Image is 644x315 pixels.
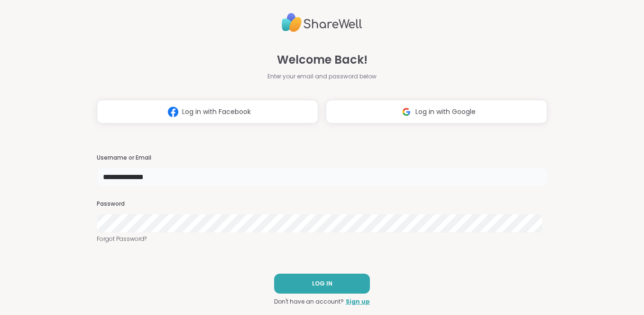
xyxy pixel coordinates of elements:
img: ShareWell Logo [282,9,362,36]
span: LOG IN [312,279,332,288]
span: Don't have an account? [274,297,344,306]
img: ShareWell Logomark [164,103,182,121]
h3: Password [97,200,548,208]
a: Forgot Password? [97,235,548,243]
button: Log in with Google [326,100,547,124]
span: Log in with Facebook [182,107,251,117]
button: Log in with Facebook [97,100,318,124]
a: Sign up [346,297,370,306]
button: LOG IN [274,274,370,294]
span: Welcome Back! [277,51,368,68]
img: ShareWell Logomark [397,103,415,121]
span: Log in with Google [415,107,476,117]
span: Enter your email and password below [267,72,377,81]
h3: Username or Email [97,154,548,162]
